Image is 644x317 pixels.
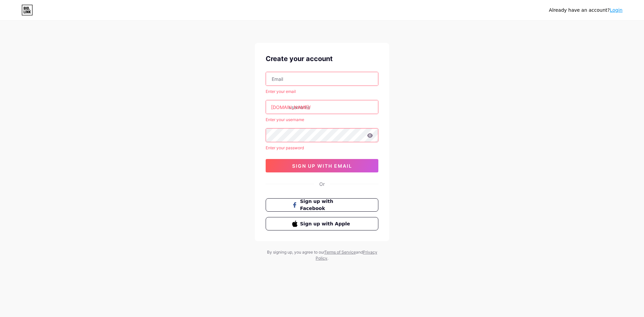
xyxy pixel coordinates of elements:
[549,7,623,14] div: Already have an account?
[266,54,378,64] div: Create your account
[266,72,378,86] input: Email
[300,220,352,227] span: Sign up with Apple
[271,104,311,111] div: [DOMAIN_NAME]/
[266,145,378,151] div: Enter your password
[265,249,379,261] div: By signing up, you agree to our and .
[266,89,378,95] div: Enter your email
[266,217,378,230] button: Sign up with Apple
[266,100,378,114] input: username
[324,250,356,255] a: Terms of Service
[266,198,378,212] button: Sign up with Facebook
[610,7,623,13] a: Login
[300,198,352,212] span: Sign up with Facebook
[319,180,325,188] div: Or
[266,159,378,172] button: sign up with email
[266,117,378,123] div: Enter your username
[292,163,352,169] span: sign up with email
